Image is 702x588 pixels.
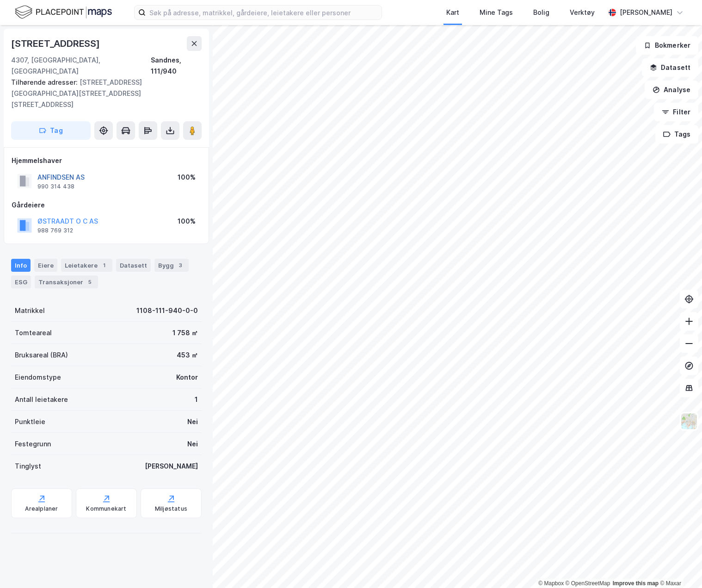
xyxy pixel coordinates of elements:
[15,305,45,316] div: Matrikkel
[656,544,702,588] iframe: Chat Widget
[15,327,52,338] div: Tomteareal
[538,580,564,587] a: Mapbox
[187,416,198,427] div: Nei
[533,7,549,18] div: Bolig
[37,183,74,190] div: 990 314 438
[15,461,41,472] div: Tinglyst
[195,394,198,405] div: 1
[11,55,151,77] div: 4307, [GEOGRAPHIC_DATA], [GEOGRAPHIC_DATA]
[155,505,187,513] div: Miljøstatus
[176,261,185,270] div: 3
[34,259,57,272] div: Eiere
[86,505,126,513] div: Kommunekart
[613,580,659,587] a: Improve this map
[11,275,31,288] div: ESG
[151,55,202,77] div: Sandnes, 111/940
[15,416,45,427] div: Punktleie
[178,216,196,227] div: 100%
[11,78,80,86] span: Tilhørende adresser:
[136,305,198,316] div: 1108-111-940-0-0
[15,4,112,20] img: logo.f888ab2527a4732fd821a326f86c7f29.svg
[11,36,102,51] div: [STREET_ADDRESS]
[176,372,198,383] div: Kontor
[145,461,198,472] div: [PERSON_NAME]
[12,200,201,211] div: Gårdeiere
[116,259,151,272] div: Datasett
[655,125,698,144] button: Tags
[85,277,94,287] div: 5
[187,438,198,450] div: Nei
[570,7,595,18] div: Verktøy
[566,580,610,587] a: OpenStreetMap
[37,227,73,234] div: 988 769 312
[178,172,196,183] div: 100%
[15,372,61,383] div: Eiendomstype
[645,81,698,99] button: Analyse
[12,155,201,166] div: Hjemmelshaver
[35,275,98,288] div: Transaksjoner
[620,7,672,18] div: [PERSON_NAME]
[656,544,702,588] div: Kontrollprogram for chat
[177,350,198,361] div: 453 ㎡
[680,413,698,430] img: Z
[25,505,58,513] div: Arealplaner
[61,259,112,272] div: Leietakere
[146,6,382,19] input: Søk på adresse, matrikkel, gårdeiere, leietakere eller personer
[11,77,194,110] div: [STREET_ADDRESS][GEOGRAPHIC_DATA][STREET_ADDRESS][STREET_ADDRESS]
[636,36,698,55] button: Bokmerker
[154,259,189,272] div: Bygg
[15,350,68,361] div: Bruksareal (BRA)
[446,7,459,18] div: Kart
[480,7,513,18] div: Mine Tags
[15,438,51,450] div: Festegrunn
[654,103,698,121] button: Filter
[99,261,109,270] div: 1
[642,58,698,77] button: Datasett
[15,394,68,405] div: Antall leietakere
[11,259,31,272] div: Info
[11,121,91,140] button: Tag
[172,327,198,338] div: 1 758 ㎡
